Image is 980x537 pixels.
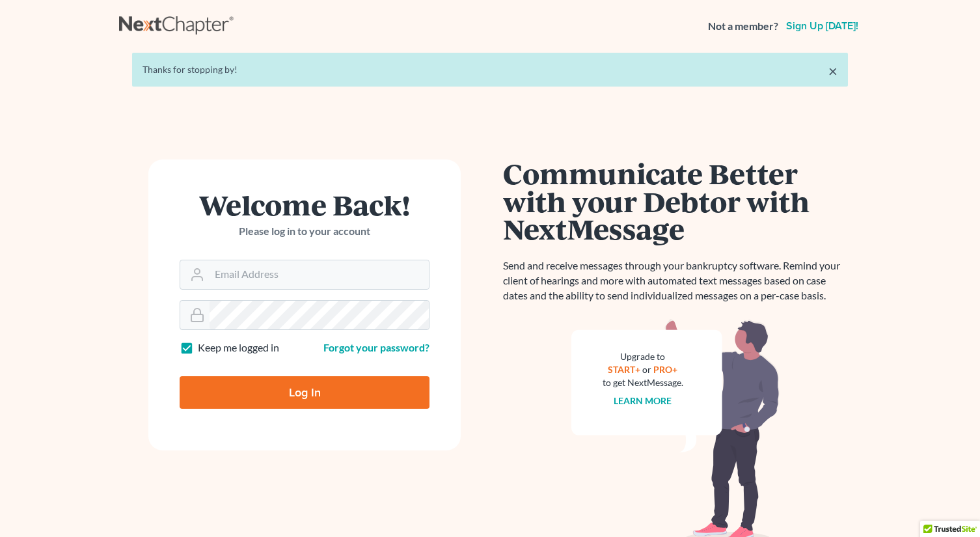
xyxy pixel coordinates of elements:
input: Log In [180,376,429,409]
p: Send and receive messages through your bankruptcy software. Remind your client of hearings and mo... [503,258,848,303]
a: PRO+ [654,364,678,375]
a: Forgot your password? [323,341,429,353]
label: Keep me logged in [198,340,279,355]
a: Sign up [DATE]! [783,21,861,31]
h1: Welcome Back! [180,191,429,219]
div: Thanks for stopping by! [143,63,837,76]
div: Upgrade to [603,350,683,363]
p: Please log in to your account [180,224,429,239]
a: Learn more [614,395,672,406]
a: × [828,63,837,79]
strong: Not a member? [708,19,778,34]
input: Email Address [210,260,429,289]
a: START+ [608,364,641,375]
h1: Communicate Better with your Debtor with NextMessage [503,159,848,243]
span: or [643,364,652,375]
div: to get NextMessage. [603,376,683,389]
